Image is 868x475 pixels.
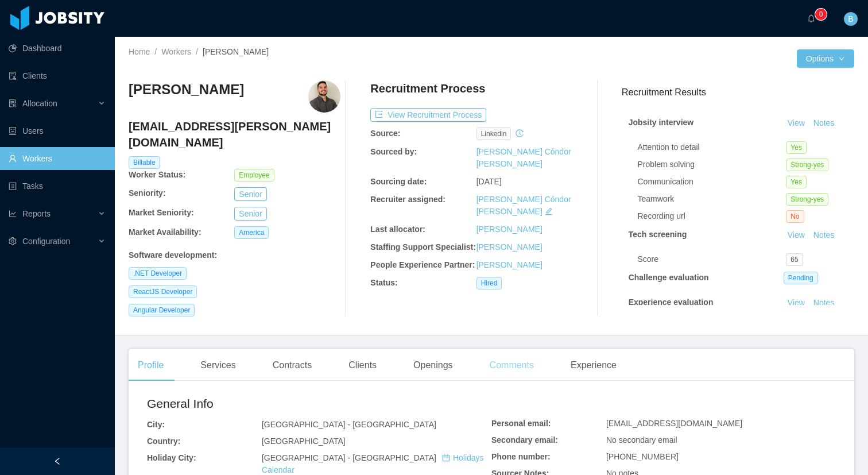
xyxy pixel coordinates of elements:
[629,298,714,307] strong: Experience evaluation
[147,395,491,413] h2: General Info
[476,195,571,216] a: [PERSON_NAME] Cóndor [PERSON_NAME]
[147,437,180,446] b: Country:
[9,210,17,218] i: icon: line-chart
[809,296,839,310] button: Notes
[9,64,106,87] a: icon: auditClients
[161,47,191,56] a: Workers
[797,49,854,68] button: Optionsicon: down
[234,187,266,201] button: Senior
[129,170,185,179] b: Worker Status:
[404,349,462,381] div: Openings
[638,141,786,153] div: Attention to detail
[129,304,195,316] span: Angular Developer
[203,47,269,56] span: [PERSON_NAME]
[129,118,340,150] h4: [EMAIL_ADDRESS][PERSON_NAME][DOMAIN_NAME]
[9,237,17,245] i: icon: setting
[784,272,818,284] span: Pending
[629,118,694,127] strong: Jobsity interview
[370,110,486,119] a: icon: exportView Recruitment Process
[784,230,809,240] a: View
[480,349,543,381] div: Comments
[786,253,803,266] span: 65
[22,99,57,108] span: Allocation
[22,237,70,246] span: Configuration
[638,253,786,265] div: Score
[638,159,786,171] div: Problem solving
[234,169,274,181] span: Employee
[476,225,542,234] a: [PERSON_NAME]
[22,209,51,218] span: Reports
[606,435,677,445] span: No secondary email
[9,175,106,198] a: icon: profileTasks
[622,85,854,99] h3: Recruitment Results
[308,80,340,113] img: 2f1be44a-df9d-474d-9d78-a28542ce2a6b_66a9a158d01ba-400w.png
[629,230,687,239] strong: Tech screening
[786,141,807,154] span: Yes
[370,260,475,269] b: People Experience Partner:
[606,452,679,461] span: [PHONE_NUMBER]
[129,188,166,198] b: Seniority:
[809,229,839,242] button: Notes
[476,260,542,269] a: [PERSON_NAME]
[476,128,511,140] span: linkedin
[370,242,476,252] b: Staffing Support Specialist:
[606,419,742,428] span: [EMAIL_ADDRESS][DOMAIN_NAME]
[129,80,244,99] h3: [PERSON_NAME]
[786,210,804,223] span: No
[784,118,809,128] a: View
[339,349,386,381] div: Clients
[491,452,551,461] b: Phone number:
[129,349,173,381] div: Profile
[234,226,269,239] span: America
[491,419,551,428] b: Personal email:
[262,420,436,429] span: [GEOGRAPHIC_DATA] - [GEOGRAPHIC_DATA]
[370,278,397,287] b: Status:
[370,225,425,234] b: Last allocator:
[476,147,571,168] a: [PERSON_NAME] Cóndor [PERSON_NAME]
[545,207,553,215] i: icon: edit
[370,108,486,122] button: icon: exportView Recruitment Process
[9,147,106,170] a: icon: userWorkers
[9,119,106,142] a: icon: robotUsers
[191,349,245,381] div: Services
[370,129,400,138] b: Source:
[815,9,827,20] sup: 0
[786,176,807,188] span: Yes
[848,12,853,26] span: B
[196,47,198,56] span: /
[129,250,217,260] b: Software development :
[809,117,839,130] button: Notes
[262,437,346,446] span: [GEOGRAPHIC_DATA]
[786,159,828,171] span: Strong-yes
[476,242,542,252] a: [PERSON_NAME]
[147,453,196,462] b: Holiday City:
[129,47,150,56] a: Home
[561,349,626,381] div: Experience
[370,147,417,156] b: Sourced by:
[638,176,786,188] div: Communication
[629,273,709,282] strong: Challenge evaluation
[9,37,106,60] a: icon: pie-chartDashboard
[476,277,502,289] span: Hired
[638,193,786,205] div: Teamwork
[129,285,197,298] span: ReactJS Developer
[370,80,485,96] h4: Recruitment Process
[129,267,187,280] span: .NET Developer
[129,208,194,217] b: Market Seniority:
[147,420,165,429] b: City:
[638,210,786,222] div: Recording url
[9,99,17,107] i: icon: solution
[786,193,828,206] span: Strong-yes
[442,454,450,462] i: icon: calendar
[370,177,427,186] b: Sourcing date:
[129,227,201,237] b: Market Availability:
[491,435,558,445] b: Secondary email:
[234,207,266,221] button: Senior
[784,298,809,307] a: View
[129,156,160,169] span: Billable
[154,47,157,56] span: /
[370,195,445,204] b: Recruiter assigned:
[516,129,524,137] i: icon: history
[262,453,484,474] span: [GEOGRAPHIC_DATA] - [GEOGRAPHIC_DATA]
[807,14,815,22] i: icon: bell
